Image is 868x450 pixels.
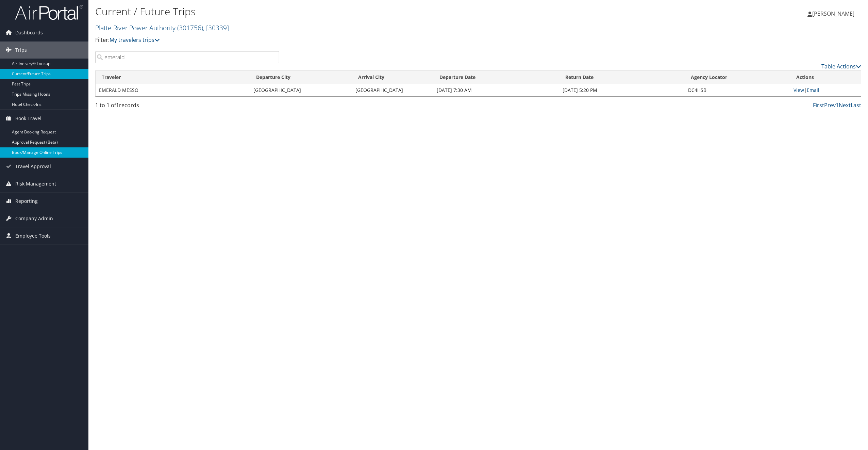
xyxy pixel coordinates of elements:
[95,36,606,45] p: Filter:
[95,101,279,113] div: 1 to 1 of records
[839,101,851,109] a: Next
[433,84,559,96] td: [DATE] 7:30 AM
[15,110,41,127] span: Book Travel
[352,84,433,96] td: [GEOGRAPHIC_DATA]
[15,193,38,210] span: Reporting
[559,84,685,96] td: [DATE] 5:20 PM
[790,71,861,84] th: Actions
[15,227,51,244] span: Employee Tools
[15,175,56,192] span: Risk Management
[824,101,836,109] a: Prev
[177,23,203,32] span: ( 301756 )
[15,42,27,59] span: Trips
[685,71,790,84] th: Agency Locator: activate to sort column ascending
[685,84,790,96] td: DC4HSB
[352,71,433,84] th: Arrival City: activate to sort column ascending
[794,87,804,93] a: View
[790,84,861,96] td: |
[15,4,83,20] img: airportal-logo.png
[203,23,229,32] span: , [ 30339 ]
[836,101,839,109] a: 1
[433,71,559,84] th: Departure Date: activate to sort column descending
[812,10,854,17] span: [PERSON_NAME]
[116,101,119,109] span: 1
[96,71,250,84] th: Traveler: activate to sort column ascending
[813,101,824,109] a: First
[807,87,819,93] a: Email
[95,23,229,32] a: Platte River Power Authority
[250,71,352,84] th: Departure City: activate to sort column ascending
[851,101,861,109] a: Last
[250,84,352,96] td: [GEOGRAPHIC_DATA]
[95,4,606,19] h1: Current / Future Trips
[96,84,250,96] td: EMERALD MESSO
[95,51,279,63] input: Search Traveler or Arrival City
[15,158,51,175] span: Travel Approval
[559,71,685,84] th: Return Date: activate to sort column ascending
[15,210,53,227] span: Company Admin
[110,36,160,44] a: My travelers trips
[807,3,861,24] a: [PERSON_NAME]
[15,24,43,41] span: Dashboards
[821,63,861,70] a: Table Actions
